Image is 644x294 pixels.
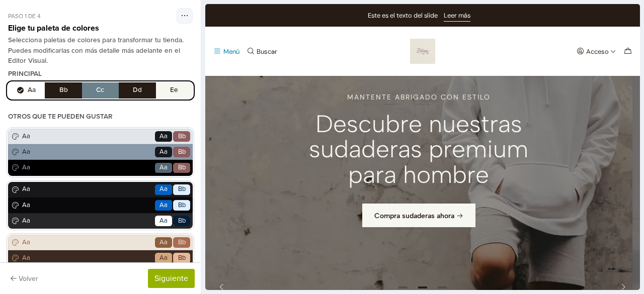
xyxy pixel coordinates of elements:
button: Buscar [39,40,73,54]
a: Leer más [238,6,265,17]
span: Go to slide 1 [192,277,204,289]
span: Go to slide 3 [231,277,243,289]
h4: Principal [8,70,42,78]
h3: Elige tu paleta de colores [8,24,99,33]
button: AaAaBbAaAaBbAaAaBb [8,235,193,282]
button: Siguiente [148,269,195,288]
span: Aa [20,216,153,226]
span: Aa [159,253,168,263]
span: Aa [20,201,153,211]
button: AaAaBbAaAaBbAaAaBb [8,129,193,176]
span: Aa [20,253,153,263]
span: Bb [178,216,186,226]
span: Aa [159,201,168,211]
span: Aa [20,238,153,248]
button: Previous slide [12,277,27,289]
span: Aa [159,132,168,142]
span: Bb [178,184,186,194]
span: Aa [159,147,168,157]
span: Aa [159,238,168,248]
span: Aa [159,163,168,173]
button: Menú [6,40,36,54]
h4: Otros que te pueden gustar [8,113,113,121]
span: Aa [20,184,153,194]
span: Aa [159,184,168,194]
div: Selecciona paletas de colores para transformar tu tienda. Puedes modificarlas con más detalle más... [8,35,193,66]
span: Bb [178,132,186,142]
span: Bb [178,163,186,173]
span: Aa [159,216,168,226]
span: Aa [20,147,153,157]
div: Menú [18,44,34,51]
button: Acceso [369,40,413,54]
img: ina.aniri [205,35,230,60]
span: Go to slide 2 [211,277,223,289]
span: Paso 1 de 4 [8,12,41,21]
button: Next slide [408,277,423,289]
span: Aa [20,163,153,173]
div: Buscar [51,44,72,51]
button: Volver [6,271,43,286]
span: Bb [178,238,186,248]
span: Bb [178,253,186,263]
span: Aa [20,132,153,142]
span: Bb [178,201,186,211]
span: Bb [178,147,186,157]
button: AaAaBbAaAaBbAaAaBb [8,182,193,229]
button: Carro [417,40,429,54]
button: AaBbCcDdEe [8,82,193,99]
div: Acceso [381,44,404,51]
div: Este es el texto del slide [163,8,232,16]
